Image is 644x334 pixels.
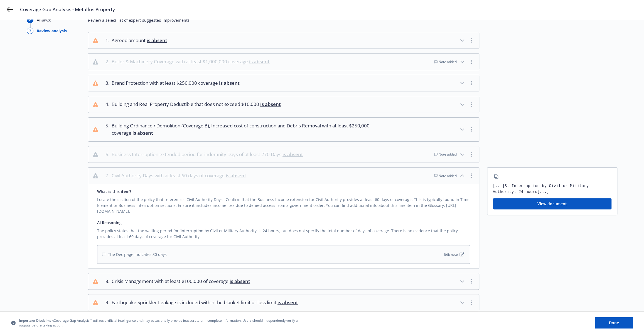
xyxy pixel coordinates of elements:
[112,58,270,65] span: Boiler & Machinery Coverage with at least $1,000,000 coverage
[595,317,633,328] button: Done
[88,118,479,141] button: 5.Building Ordinance / Demolition (Coverage B), Increased cost of construction and Debris Removal...
[88,273,479,289] button: 8.Crisis Management with at least $100,000 of coverage is absent
[147,37,167,43] span: is absent
[103,151,109,158] div: 6 .
[112,172,246,179] span: Civil Authority Days with at least 60 days of coverage
[226,172,246,179] span: is absent
[88,96,479,112] button: 4.Building and Real Property Deductible that does not exceed $10,000 is absent
[493,183,612,195] div: [...] B. Interruption by Civil or Military Authority: 24 hours [...]
[27,28,33,34] div: 3
[37,28,67,34] div: Review analysis
[112,122,379,137] span: Building Ordinance / Demolition (Coverage B), Increased cost of construction and Debris Removal w...
[434,152,457,157] div: Note added
[112,101,281,108] span: Building and Real Property Deductible that does not exceed $10,000
[443,251,465,258] button: Edit note
[97,226,470,239] div: The policy states that the waiting period for 'Interruption by Civil or Military Authority' is 24...
[19,318,54,323] span: Important Disclaimer:
[277,299,298,306] span: is absent
[230,278,250,284] span: is absent
[97,220,470,226] div: AI Reasoning
[97,194,470,214] div: Locate the section of the policy that references 'Civil Authority Days'. Confirm that the Busines...
[112,151,303,158] span: Business Interruption extended period for indemnity Days of at least 270 Days
[132,130,153,136] span: is absent
[88,54,479,70] button: 2.Boiler & Machinery Coverage with at least $1,000,000 coverage is absentNote added
[434,173,457,178] div: Note added
[493,198,612,209] button: View document
[103,101,109,108] div: 4 .
[112,299,298,306] span: Earthquake Sprinkler Leakage is included within the blanket limit or loss limit
[282,151,303,158] span: is absent
[103,37,109,44] div: 1 .
[37,17,51,23] div: Analyze
[103,79,109,87] div: 3 .
[260,101,281,107] span: is absent
[103,122,109,137] div: 5 .
[102,251,167,257] div: The Dec page indicates 30 days
[88,32,479,49] button: 1.Agreed amount is absent
[112,79,240,87] span: Brand Protection with at least $250,000 coverage
[219,80,240,86] span: is absent
[434,59,457,64] div: Note added
[249,58,270,65] span: is absent
[103,58,109,65] div: 2 .
[97,188,470,194] div: What is this item?
[112,278,250,285] span: Crisis Management with at least $100,000 of coverage
[609,320,619,325] span: Done
[88,17,617,23] span: Review a select list of expert-suggested improvements
[88,294,479,311] button: 9.Earthquake Sprinkler Leakage is included within the blanket limit or loss limit is absent
[103,172,109,179] div: 7 .
[19,318,303,328] span: Coverage Gap Analysis™ utilizes artificial intelligence and may occasionally provide inaccurate o...
[103,299,109,306] div: 9 .
[112,37,167,44] span: Agreed amount
[88,168,479,184] button: 7.Civil Authority Days with at least 60 days of coverage is absentNote added
[88,146,479,163] button: 6.Business Interruption extended period for indemnity Days of at least 270 Days is absentNote added
[20,6,115,13] span: Coverage Gap Analysis - Metallus Property
[88,75,479,91] button: 3.Brand Protection with at least $250,000 coverage is absent
[103,278,109,285] div: 8 .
